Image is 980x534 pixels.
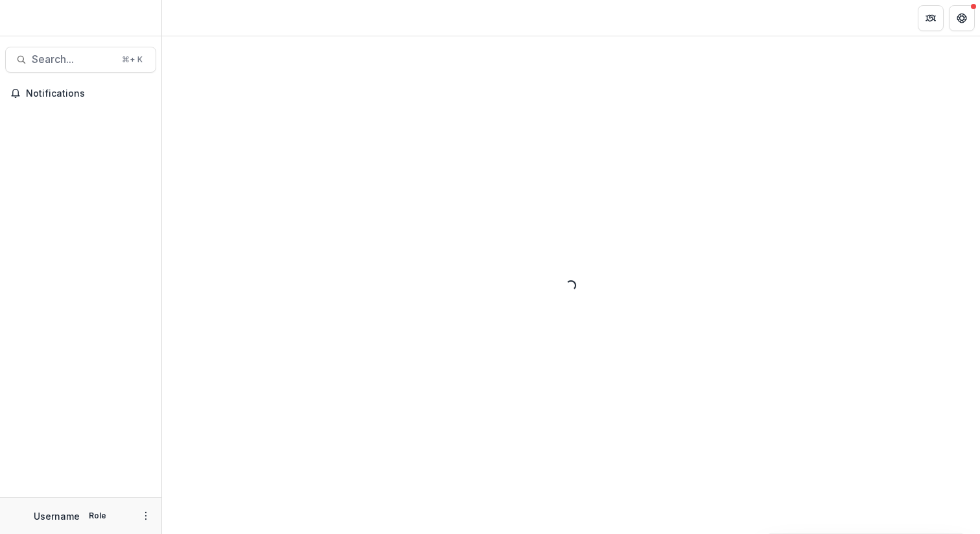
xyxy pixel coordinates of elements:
div: ⌘ + K [119,53,145,67]
button: Search... [5,47,156,73]
button: Notifications [5,83,156,104]
span: Search... [32,53,114,66]
button: Partners [918,5,944,31]
button: Get Help [949,5,975,31]
p: Username [34,509,80,523]
p: Role [85,510,110,522]
span: Notifications [26,88,151,99]
button: More [138,508,154,524]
